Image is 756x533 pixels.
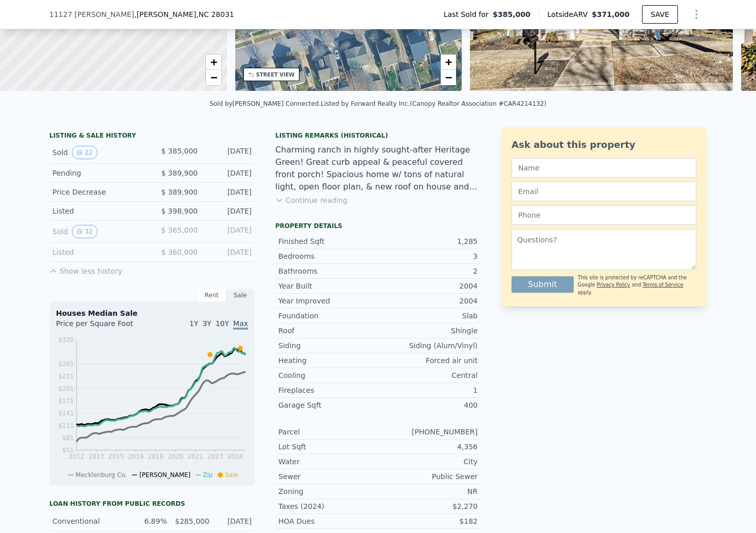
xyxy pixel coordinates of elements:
div: Taxes (2024) [278,501,378,511]
span: + [445,55,452,68]
span: Sale [225,471,238,479]
span: [PERSON_NAME] [139,471,191,479]
div: Loan history from public records [49,500,255,508]
div: 6.89% [131,516,167,526]
div: Ask about this property [512,138,696,152]
button: View historical data [72,146,97,159]
div: [DATE] [206,206,252,216]
div: $2,270 [378,501,478,511]
div: [DATE] [206,247,252,257]
span: − [210,71,217,84]
div: Bathrooms [278,266,378,276]
div: Central [378,370,478,380]
span: + [210,55,217,68]
span: 3Y [202,319,211,328]
input: Phone [512,205,696,225]
tspan: $51 [62,447,74,454]
span: $ 389,900 [161,169,198,177]
span: , [PERSON_NAME] [134,9,234,20]
div: Cooling [278,370,378,380]
tspan: $320 [58,336,74,344]
div: Forced air unit [378,355,478,366]
tspan: 2021 [187,453,203,460]
button: SAVE [642,5,678,24]
div: Pending [52,168,144,178]
div: [DATE] [206,146,252,159]
div: Finished Sqft [278,236,378,246]
div: Siding [278,340,378,351]
div: Water [278,456,378,467]
div: 2004 [378,296,478,306]
button: Show less history [49,262,122,276]
tspan: $141 [58,410,74,417]
a: Terms of Service [642,282,683,288]
div: Sold [52,146,144,159]
div: 2 [378,266,478,276]
tspan: $171 [58,397,74,405]
span: Lotside ARV [547,9,592,20]
div: 1,285 [378,236,478,246]
div: Sale [226,289,255,302]
div: Lot Sqft [278,442,378,452]
div: Zoning [278,486,378,497]
tspan: 2020 [168,453,184,460]
span: Mecklenburg Co. [75,471,127,479]
div: 1 [378,385,478,395]
div: Roof [278,326,378,336]
div: Listed [52,206,144,216]
div: [DATE] [206,187,252,197]
div: NR [378,486,478,497]
tspan: 2024 [227,453,243,460]
a: Zoom in [441,54,456,70]
tspan: $111 [58,422,74,429]
a: Zoom out [206,70,221,85]
div: Year Built [278,281,378,291]
div: LISTING & SALE HISTORY [49,131,255,142]
span: $371,000 [592,10,630,18]
tspan: $231 [58,373,74,380]
div: HOA Dues [278,516,378,526]
div: Listing Remarks (Historical) [275,131,481,140]
span: $ 385,000 [161,147,198,155]
span: 10Y [216,319,229,328]
div: [PHONE_NUMBER] [378,427,478,437]
div: [DATE] [206,225,252,238]
div: Heating [278,355,378,366]
div: Bedrooms [278,251,378,261]
input: Email [512,182,696,201]
tspan: $201 [58,385,74,392]
span: Max [233,319,248,330]
div: [DATE] [206,168,252,178]
input: Name [512,158,696,178]
div: $285,000 [173,516,209,526]
div: Houses Median Sale [56,308,248,318]
tspan: 2016 [128,453,144,460]
div: 2004 [378,281,478,291]
div: Slab [378,311,478,321]
div: Siding (Alum/Vinyl) [378,340,478,351]
div: Fireplaces [278,385,378,395]
span: $ 389,900 [161,188,198,196]
div: Price Decrease [52,187,144,197]
tspan: 2015 [108,453,124,460]
tspan: 2023 [207,453,223,460]
a: Privacy Policy [597,282,630,288]
div: Listed by Forward Realty Inc. (Canopy Realtor Association #CAR4214132) [321,100,546,107]
span: $ 365,000 [161,226,198,234]
div: 3 [378,251,478,261]
div: Sold by [PERSON_NAME] Connected . [210,100,320,107]
span: $ 398,900 [161,207,198,215]
button: Submit [512,276,574,293]
div: STREET VIEW [256,71,295,79]
span: Zip [203,471,213,479]
div: Garage Sqft [278,400,378,410]
div: Sewer [278,471,378,482]
span: − [445,71,452,84]
div: Charming ranch in highly sought-after Heritage Green! Great curb appeal & peaceful covered front ... [275,144,481,193]
div: This site is protected by reCAPTCHA and the Google and apply. [578,274,696,296]
div: 400 [378,400,478,410]
div: Price per Square Foot [56,318,152,335]
div: Conventional [52,516,125,526]
tspan: 2018 [148,453,164,460]
a: Zoom in [206,54,221,70]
